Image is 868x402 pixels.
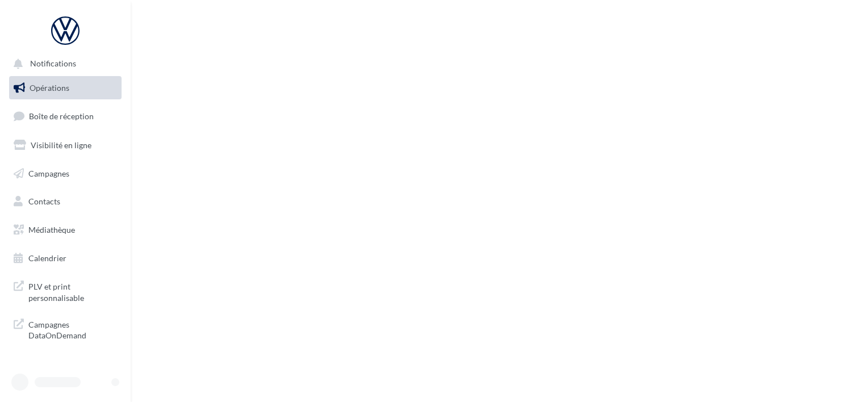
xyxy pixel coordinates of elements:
span: Opérations [30,83,69,93]
span: Visibilité en ligne [31,140,91,150]
span: Campagnes DataOnDemand [28,317,117,341]
a: Opérations [7,76,124,100]
span: Notifications [30,59,76,69]
a: Campagnes DataOnDemand [7,312,124,346]
a: Campagnes [7,162,124,186]
span: Calendrier [28,253,66,263]
span: Campagnes [28,168,69,178]
a: PLV et print personnalisable [7,274,124,308]
a: Calendrier [7,246,124,270]
a: Médiathèque [7,218,124,242]
a: Visibilité en ligne [7,133,124,157]
span: PLV et print personnalisable [28,279,117,303]
span: Contacts [28,196,60,206]
span: Boîte de réception [29,111,94,121]
span: Médiathèque [28,225,75,235]
a: Boîte de réception [7,104,124,128]
a: Contacts [7,190,124,213]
